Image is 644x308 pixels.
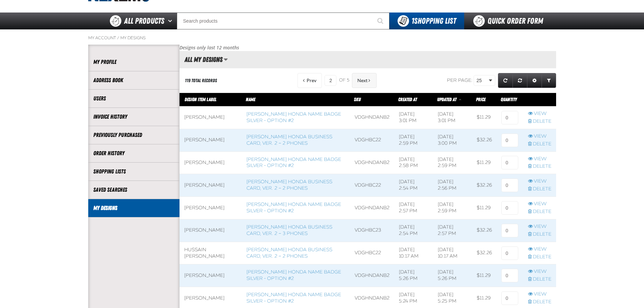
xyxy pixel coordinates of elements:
a: [PERSON_NAME] Honda Business Card, Ver. 2 – 2 Phones [246,247,332,259]
td: [DATE] 3:00 PM [433,129,472,151]
td: [DATE] 10:17 AM [433,242,472,264]
a: View row action [528,246,551,253]
input: 0 [501,291,518,305]
a: Previously Purchased [93,131,174,139]
span: Quantity [501,97,517,102]
span: Shopping List [411,16,456,26]
a: Design Item Label [185,97,216,102]
button: Manage grid views. Current view is All My Designs [223,54,228,65]
a: Expand or Collapse Grid Settings [527,73,542,88]
a: View row action [528,178,551,185]
a: Delete row action [528,209,551,215]
td: [DATE] 10:17 AM [394,242,433,264]
a: [PERSON_NAME] Honda Name Badge Silver - Option #2 [246,269,341,281]
input: Current page number [325,75,336,86]
td: [DATE] 2:57 PM [394,197,433,219]
td: [DATE] 2:58 PM [394,151,433,174]
span: of 5 [339,77,349,84]
td: VDGHNDANB2 [350,151,394,174]
td: $32.26 [472,174,497,197]
span: Created At [398,97,417,102]
span: Previous Page [307,78,316,83]
a: Delete row action [528,299,551,305]
button: You have 1 Shopping List. Open to view details [389,13,464,29]
td: $32.26 [472,129,497,151]
td: [PERSON_NAME] [180,197,242,219]
input: 0 [501,246,518,260]
td: $11.29 [472,151,497,174]
a: View row action [528,291,551,298]
td: VDGHBC23 [350,219,394,242]
a: Shopping Lists [93,168,174,175]
a: Name [246,97,255,102]
span: Price [476,97,485,102]
a: Delete row action [528,231,551,238]
td: [DATE] 2:56 PM [433,174,472,197]
a: SKU [354,97,361,102]
td: [PERSON_NAME] [180,264,242,287]
p: Designs only last 12 months [180,45,556,51]
a: Refresh grid action [498,73,513,88]
strong: 1 [411,16,414,26]
a: Saved Searches [93,186,174,194]
span: Updated At [437,97,456,102]
a: [PERSON_NAME] Honda Business Card, Ver. 2 – 2 Phones [246,134,332,146]
h2: All My Designs [180,56,222,63]
input: 0 [501,111,518,124]
button: Next Page [352,73,377,88]
td: [PERSON_NAME] [180,129,242,151]
a: Address Book [93,76,174,84]
td: VDGHBC22 [350,174,394,197]
td: [DATE] 5:26 PM [394,264,433,287]
td: $32.26 [472,242,497,264]
td: [DATE] 2:59 PM [433,197,472,219]
button: Start Searching [373,13,389,29]
a: My Account [88,35,116,41]
a: My Designs [93,204,174,212]
a: Delete row action [528,141,551,147]
a: [PERSON_NAME] Honda Business Card, Ver. 2 – 3 Phones [246,224,332,236]
td: $11.29 [472,264,497,287]
a: Users [93,95,174,102]
input: 0 [501,224,518,237]
span: / [117,35,119,41]
td: [PERSON_NAME] [180,106,242,129]
td: [DATE] 3:01 PM [394,106,433,129]
a: Delete row action [528,276,551,283]
a: Invoice History [93,113,174,121]
td: [DATE] 2:59 PM [433,151,472,174]
td: $11.29 [472,197,497,219]
button: Open All Products pages [166,13,177,29]
td: VDGHBC22 [350,129,394,151]
td: [PERSON_NAME] [180,151,242,174]
td: $32.26 [472,219,497,242]
a: Quick Order Form [464,13,556,29]
div: 119 total records [185,77,217,84]
a: My Profile [93,58,174,66]
td: VDGHNDANB2 [350,264,394,287]
a: View row action [528,156,551,162]
a: [PERSON_NAME] Honda Name Badge Silver - Option #2 [246,111,341,123]
a: [PERSON_NAME] Honda Business Card, Ver. 2 – 2 Phones [246,179,332,191]
input: 0 [501,201,518,215]
td: [PERSON_NAME] [180,174,242,197]
td: VDGHNDANB2 [350,106,394,129]
input: 0 [501,269,518,282]
td: [PERSON_NAME] [180,219,242,242]
td: [DATE] 2:59 PM [394,129,433,151]
button: Previous Page [297,73,322,88]
input: Search [177,13,389,29]
a: Delete row action [528,163,551,170]
input: 0 [501,179,518,192]
a: View row action [528,111,551,117]
span: All Products [124,15,164,27]
a: [PERSON_NAME] Honda Name Badge Silver - Option #2 [246,292,341,304]
td: [DATE] 3:01 PM [433,106,472,129]
a: Reset grid action [512,73,527,88]
th: Row actions [523,93,556,106]
a: Updated At [437,97,457,102]
td: [DATE] 5:26 PM [433,264,472,287]
a: View row action [528,201,551,207]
